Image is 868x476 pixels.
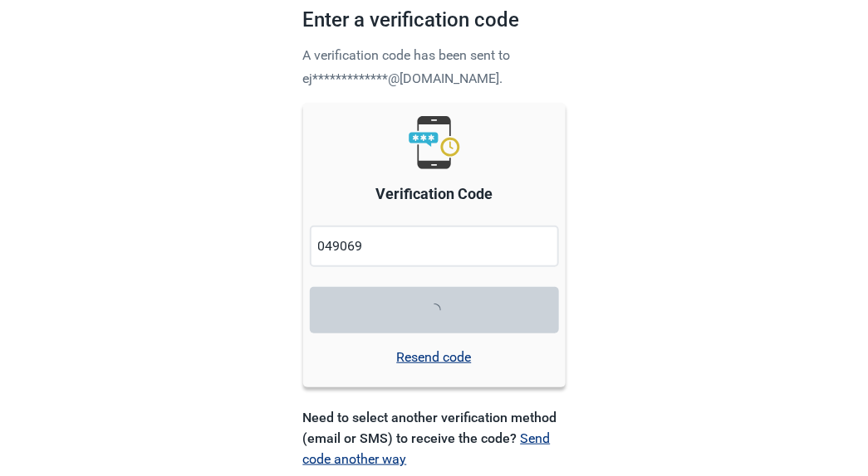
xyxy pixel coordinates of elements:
[303,5,566,43] h1: Enter a verification code
[303,47,511,86] span: A verification code has been sent to ej*************@[DOMAIN_NAME].
[427,303,442,318] span: loading
[303,410,557,446] span: Need to select another verification method (email or SMS) to receive the code?
[375,182,493,206] label: Verification Code
[310,226,559,267] input: Enter Code Here
[397,347,472,367] a: Resend code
